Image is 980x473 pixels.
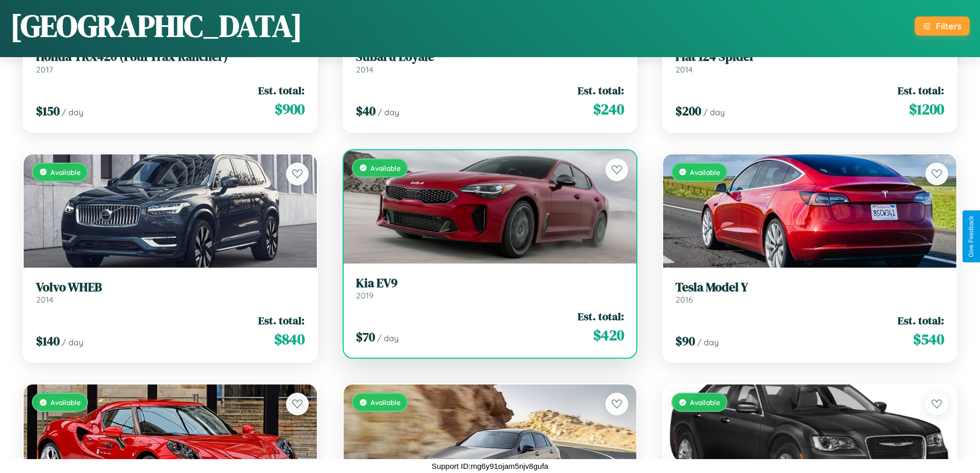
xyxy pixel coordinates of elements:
[36,280,305,305] a: Volvo WHEB2014
[36,294,54,305] span: 2014
[593,325,624,345] span: $ 420
[356,102,376,119] span: $ 40
[675,294,693,305] span: 2016
[356,64,373,75] span: 2014
[356,276,625,291] h3: Kia EV9
[909,99,944,119] span: $ 1200
[258,313,305,328] span: Est. total:
[675,332,695,349] span: $ 90
[10,5,302,47] h1: [GEOGRAPHIC_DATA]
[690,398,720,407] span: Available
[675,102,701,119] span: $ 200
[36,64,53,75] span: 2017
[370,164,401,172] span: Available
[36,49,305,64] h3: Honda TRX420 (FourTrax Rancher)
[697,337,719,347] span: / day
[703,107,725,117] span: / day
[898,83,944,98] span: Est. total:
[62,337,83,347] span: / day
[593,99,624,119] span: $ 240
[356,49,625,75] a: Subaru Loyale2014
[50,168,81,177] span: Available
[356,49,625,64] h3: Subaru Loyale
[36,332,60,349] span: $ 140
[578,83,624,98] span: Est. total:
[36,280,305,295] h3: Volvo WHEB
[675,49,944,75] a: Fiat 124 Spider2014
[968,216,975,257] div: Give Feedback
[274,329,305,349] span: $ 840
[578,309,624,324] span: Est. total:
[675,64,693,75] span: 2014
[370,398,401,407] span: Available
[432,459,548,473] p: Support ID: mg6y91ojam5njv8gufa
[36,49,305,75] a: Honda TRX420 (FourTrax Rancher)2017
[378,107,399,117] span: / day
[913,329,944,349] span: $ 540
[258,83,305,98] span: Est. total:
[36,102,60,119] span: $ 150
[898,313,944,328] span: Est. total:
[356,276,625,301] a: Kia EV92019
[275,99,305,119] span: $ 900
[936,21,961,31] div: Filters
[356,290,373,301] span: 2019
[356,328,375,345] span: $ 70
[690,168,720,177] span: Available
[675,49,944,64] h3: Fiat 124 Spider
[377,333,399,343] span: / day
[50,398,81,407] span: Available
[675,280,944,295] h3: Tesla Model Y
[675,280,944,305] a: Tesla Model Y2016
[915,16,970,36] button: Filters
[62,107,83,117] span: / day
